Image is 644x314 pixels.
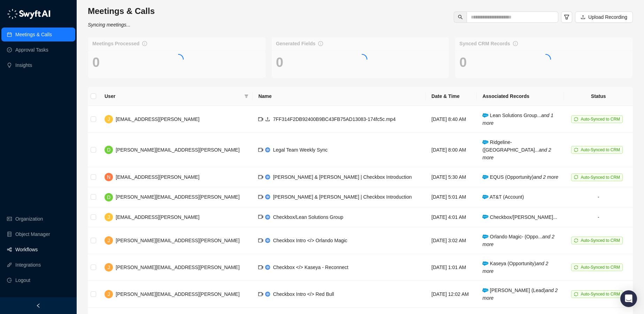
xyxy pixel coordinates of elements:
[273,174,412,180] span: [PERSON_NAME] & [PERSON_NAME] | Checkbox Introduction
[482,194,524,200] span: AT&T (Account)
[273,194,412,200] span: [PERSON_NAME] & [PERSON_NAME] | Checkbox Introduction
[273,214,343,220] span: Checkbox/Lean Solutions Group
[116,116,199,122] span: [EMAIL_ADDRESS][PERSON_NAME]
[258,292,263,297] span: video-camera
[482,234,554,247] span: Orlando Magic- (Oppo...
[581,175,620,180] span: Auto-Synced to CRM
[116,214,199,220] span: [EMAIL_ADDRESS][PERSON_NAME]
[258,175,263,179] span: video-camera
[482,214,557,220] span: Checkbox/[PERSON_NAME]...
[116,174,199,180] span: [EMAIL_ADDRESS][PERSON_NAME]
[426,133,477,167] td: [DATE] 8:00 AM
[243,91,250,101] span: filter
[108,263,110,271] span: J
[356,54,368,65] span: loading
[108,115,110,123] span: J
[581,265,620,270] span: Auto-Synced to CRM
[7,9,51,19] img: logo-05li4sbe.png
[482,288,558,301] span: [PERSON_NAME] (Lead)
[574,175,578,179] span: sync
[15,58,32,72] a: Insights
[273,238,347,243] span: Checkbox Intro </> Orlando Magic
[108,213,110,221] span: J
[574,238,578,243] span: sync
[426,254,477,281] td: [DATE] 1:01 AM
[482,288,558,301] i: and 2 more
[15,212,43,226] a: Organization
[588,13,627,21] span: Upload Recording
[253,87,426,106] th: Name
[15,258,41,272] a: Integrations
[482,261,548,274] i: and 2 more
[116,147,240,153] span: [PERSON_NAME][EMAIL_ADDRESS][PERSON_NAME]
[265,194,270,199] img: chorus-BBBF9yxZ.png
[105,92,242,100] span: User
[108,290,110,298] span: J
[574,148,578,152] span: sync
[540,54,551,65] span: loading
[258,117,263,122] span: video-camera
[107,193,110,201] span: D
[564,14,569,20] span: filter
[581,292,620,297] span: Auto-Synced to CRM
[482,147,551,160] i: and 2 more
[564,87,633,106] th: Status
[265,238,270,243] img: chorus-BBBF9yxZ.png
[426,227,477,254] td: [DATE] 3:02 AM
[15,43,48,57] a: Approval Tasks
[581,15,585,20] span: upload
[426,187,477,207] td: [DATE] 5:01 AM
[244,94,248,98] span: filter
[258,265,263,270] span: video-camera
[534,174,558,180] i: and 2 more
[88,22,130,28] i: Syncing meetings...
[426,167,477,187] td: [DATE] 5:30 AM
[116,291,240,297] span: [PERSON_NAME][EMAIL_ADDRESS][PERSON_NAME]
[273,116,396,122] span: 7FF314F2DB92400B9BC43FB75AD13083-174fc5c.mp4
[477,87,564,106] th: Associated Records
[265,215,270,220] img: chorus-BBBF9yxZ.png
[173,54,184,65] span: loading
[482,234,554,247] i: and 2 more
[458,15,463,20] span: search
[426,106,477,133] td: [DATE] 8:40 AM
[116,238,240,243] span: [PERSON_NAME][EMAIL_ADDRESS][PERSON_NAME]
[482,261,548,274] span: Kaseya (Opportunity)
[581,238,620,243] span: Auto-Synced to CRM
[574,265,578,269] span: sync
[482,139,551,160] span: Ridgeline- ([GEOGRAPHIC_DATA]...
[108,237,110,244] span: J
[15,28,52,41] a: Meetings & Calls
[265,292,270,297] img: chorus-BBBF9yxZ.png
[273,147,328,153] span: Legal Team Weekly Sync
[482,113,553,126] span: Lean Solutions Group...
[426,281,477,308] td: [DATE] 12:02 AM
[265,265,270,270] img: chorus-BBBF9yxZ.png
[107,173,110,181] span: N
[265,117,270,122] span: upload
[258,238,263,243] span: video-camera
[36,303,41,308] span: left
[15,273,30,287] span: Logout
[581,147,620,152] span: Auto-Synced to CRM
[574,117,578,121] span: sync
[575,12,633,23] button: Upload Recording
[7,278,12,283] span: logout
[15,243,38,256] a: Workflows
[564,207,633,227] td: -
[107,146,110,154] span: D
[258,194,263,199] span: video-camera
[426,207,477,227] td: [DATE] 4:01 AM
[265,175,270,179] img: chorus-BBBF9yxZ.png
[426,87,477,106] th: Date & Time
[564,187,633,207] td: -
[273,291,334,297] span: Checkbox Intro </> Red Bull
[482,174,558,180] span: EQUS (Opportunity)
[265,147,270,152] img: chorus-BBBF9yxZ.png
[581,117,620,122] span: Auto-Synced to CRM
[258,214,263,219] span: video-camera
[116,194,240,200] span: [PERSON_NAME][EMAIL_ADDRESS][PERSON_NAME]
[482,113,553,126] i: and 1 more
[620,290,637,307] div: Open Intercom Messenger
[15,227,50,241] a: Object Manager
